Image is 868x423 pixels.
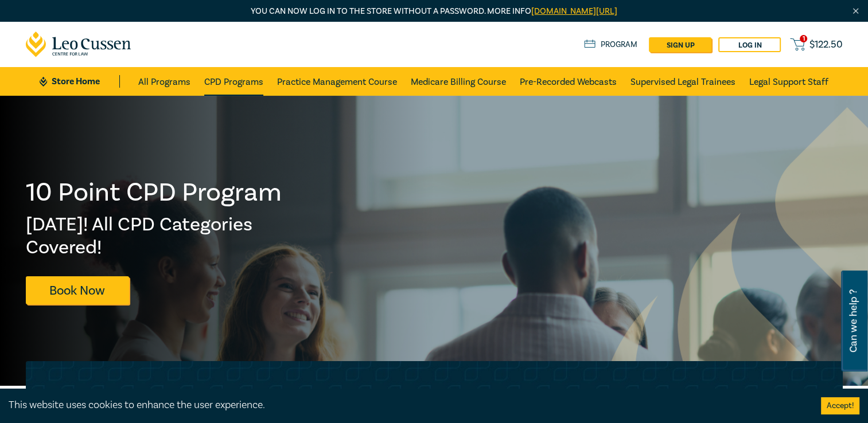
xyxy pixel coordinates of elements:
a: Program [584,38,637,51]
a: All Programs [138,67,190,96]
a: Practice Management Course [277,67,397,96]
a: Medicare Billing Course [411,67,506,96]
h1: 10 Point CPD Program [26,178,283,207]
span: Can we help ? [848,277,859,365]
a: Store Home [40,75,119,88]
a: Supervised Legal Trainees [630,67,735,96]
button: Accept cookies [821,397,859,414]
p: You can now log in to the store without a password. More info [26,5,843,18]
img: Close [851,6,861,16]
a: Pre-Recorded Webcasts [520,67,617,96]
a: Book Now [26,276,129,304]
a: Legal Support Staff [749,67,828,96]
div: This website uses cookies to enhance the user experience. [9,398,804,413]
a: Log in [718,37,781,52]
a: [DOMAIN_NAME][URL] [531,6,617,17]
span: 1 [800,35,807,42]
a: sign up [649,37,711,52]
h2: [DATE]! All CPD Categories Covered! [26,213,283,259]
a: CPD Programs [204,67,263,96]
span: $ 122.50 [809,38,843,51]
